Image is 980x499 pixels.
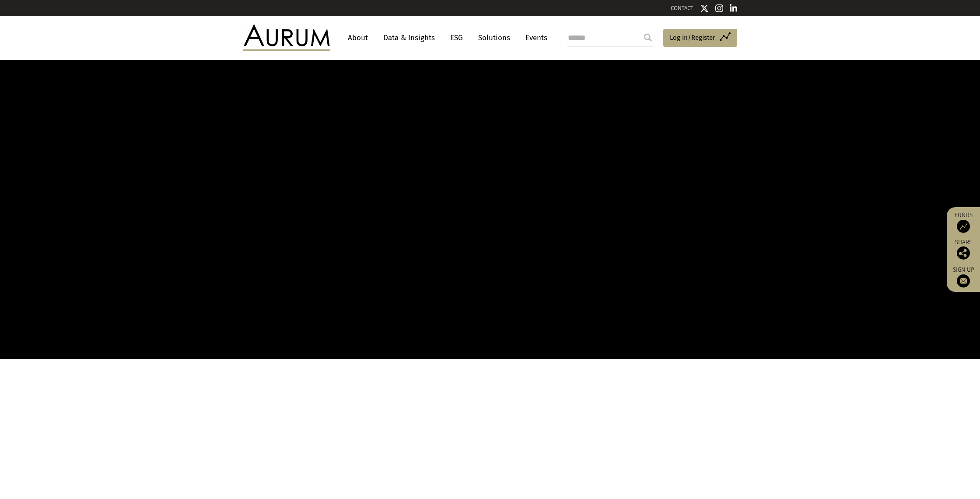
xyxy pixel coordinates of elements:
a: Events [521,30,547,46]
a: Sign up [951,266,976,288]
img: Aurum [243,24,330,51]
a: ESG [446,30,467,46]
img: Twitter icon [700,4,709,13]
a: About [343,30,372,46]
input: Submit [639,29,657,46]
img: Instagram icon [715,4,723,13]
a: Funds [951,211,976,233]
img: Access Funds [957,220,970,233]
a: Log in/Register [663,29,737,47]
img: Sign up to our newsletter [957,274,970,288]
div: Share [951,239,976,260]
img: Share this post [957,246,970,260]
a: Data & Insights [379,30,439,46]
a: CONTACT [671,5,693,11]
img: Linkedin icon [730,4,738,13]
span: Log in/Register [670,32,715,43]
a: Solutions [474,30,514,46]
